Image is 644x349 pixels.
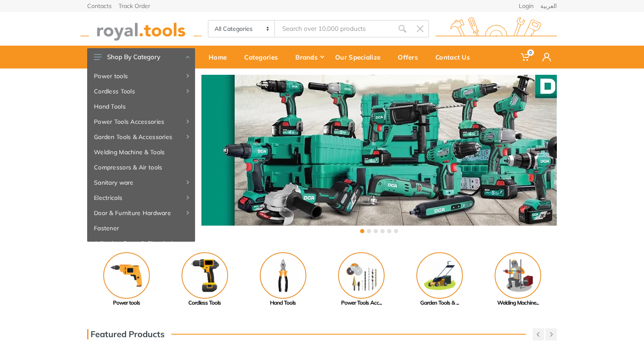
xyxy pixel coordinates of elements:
img: Royal - Garden Tools & Accessories [416,252,463,299]
img: Royal - Cordless Tools [182,252,228,299]
a: العربية [540,3,557,9]
div: Power tools [87,299,165,307]
a: Our Specialize [329,46,392,68]
a: Adhesive, Spray & Chemical [87,236,195,251]
a: Track Order [118,3,150,9]
div: Power Tools Acc... [322,299,400,307]
a: Login [519,3,534,9]
a: Contacts [87,3,112,9]
a: Electricals [87,190,195,205]
h3: Featured Products [87,329,165,339]
div: Our Specialize [329,48,392,66]
a: Offers [392,46,429,68]
div: Categories [238,48,289,66]
a: Home [203,46,238,68]
a: Compressors & Air tools [87,160,195,175]
div: Offers [392,48,429,66]
a: Welding Machine... [479,252,557,307]
img: royal.tools Logo [80,17,202,41]
a: 0 [515,46,537,68]
a: Power Tools Accessories [87,114,195,129]
a: Garden Tools & Accessories [87,129,195,145]
img: Royal - Welding Machine & Tools [495,252,541,299]
div: Welding Machine... [479,299,557,307]
img: Royal - Hand Tools [260,252,306,299]
a: Contact Us [429,46,482,68]
img: Royal - Power Tools Accessories [338,252,385,299]
img: Royal - Power tools [103,252,150,299]
a: Hand Tools [87,99,195,114]
a: Power Tools Acc... [322,252,400,307]
div: Brands [289,48,329,66]
img: royal.tools Logo [435,17,557,41]
a: Categories [238,46,289,68]
a: Cordless Tools [165,252,244,307]
div: Garden Tools & ... [400,299,479,307]
a: Door & Furniture Hardware [87,205,195,221]
span: 0 [527,49,534,56]
a: Power tools [87,68,195,84]
div: Cordless Tools [165,299,244,307]
a: Garden Tools & ... [400,252,479,307]
a: Welding Machine & Tools [87,145,195,160]
div: Home [203,48,238,66]
button: Shop By Category [87,48,195,66]
div: Contact Us [429,48,482,66]
a: Power tools [87,252,165,307]
select: Category [209,21,275,37]
div: Hand Tools [244,299,322,307]
input: Site search [275,20,394,38]
a: Cordless Tools [87,84,195,99]
a: Fastener [87,221,195,236]
a: Hand Tools [244,252,322,307]
a: Sanitary ware [87,175,195,190]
